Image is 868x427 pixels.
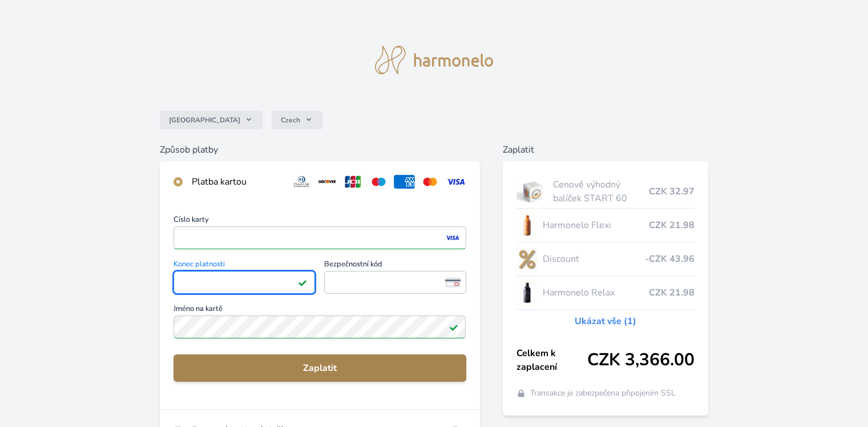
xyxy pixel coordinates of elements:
[445,233,460,243] img: visa
[160,143,479,157] h6: Způsob platby
[649,185,695,198] span: CZK 32.97
[160,111,263,129] button: [GEOGRAPHIC_DATA]
[173,261,315,271] span: Konec platnosti
[516,346,587,374] span: Celkem k zaplacení
[329,274,461,290] iframe: Iframe pro bezpečnostní kód
[587,350,695,370] span: CZK 3,366.00
[272,111,322,129] button: Czech
[530,388,676,399] span: Transakce je zabezpečena připojením SSL
[649,286,695,300] span: CZK 21.98
[298,278,307,287] img: Platné pole
[503,143,708,157] h6: Zaplatit
[173,354,466,382] button: Zaplatit
[368,175,389,189] img: maestro.svg
[575,314,636,328] a: Ukázat vše (1)
[516,177,549,206] img: start.jpg
[516,278,538,307] img: CLEAN_RELAX_se_stinem_x-lo.jpg
[375,46,494,74] img: logo.svg
[649,218,695,232] span: CZK 21.98
[169,115,240,125] span: [GEOGRAPHIC_DATA]
[183,361,457,375] span: Zaplatit
[553,178,648,205] span: Cenově výhodný balíček START 60
[291,175,312,189] img: diners.svg
[542,252,644,266] span: Discount
[342,175,364,189] img: jcb.svg
[516,211,538,240] img: CLEAN_FLEXI_se_stinem_x-hi_(1)-lo.jpg
[173,305,466,316] span: Jméno na kartě
[645,252,695,266] span: -CZK 43.96
[281,115,300,125] span: Czech
[173,216,466,226] span: Číslo karty
[542,286,648,300] span: Harmonelo Relax
[394,175,415,189] img: amex.svg
[419,175,441,189] img: mc.svg
[317,175,338,189] img: discover.svg
[542,218,648,232] span: Harmonelo Flexi
[445,175,466,189] img: visa.svg
[192,175,282,189] div: Platba kartou
[324,261,466,271] span: Bezpečnostní kód
[179,230,461,246] iframe: Iframe pro číslo karty
[516,245,538,273] img: discount-lo.png
[179,274,310,290] iframe: Iframe pro datum vypršení platnosti
[449,322,458,332] img: Platné pole
[173,316,466,338] input: Jméno na kartěPlatné pole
